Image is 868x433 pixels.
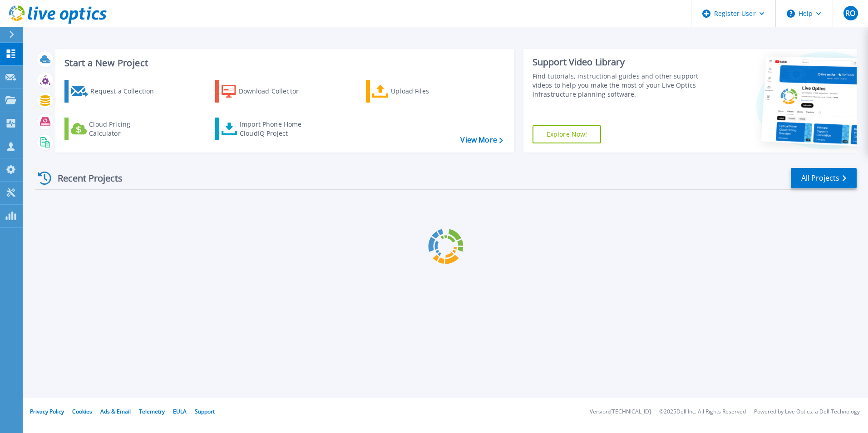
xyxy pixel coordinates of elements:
div: Import Phone Home CloudIQ Project [240,120,311,138]
a: All Projects [791,168,857,188]
li: Powered by Live Optics, a Dell Technology [754,409,860,415]
a: Telemetry [139,408,165,415]
div: Cloud Pricing Calculator [89,120,162,138]
div: Find tutorials, instructional guides and other support videos to help you make the most of your L... [533,72,702,99]
a: Explore Now! [533,125,602,143]
a: EULA [173,408,187,415]
h3: Start a New Project [64,58,503,68]
li: © 2025 Dell Inc. All Rights Reserved [659,409,746,415]
a: Privacy Policy [30,408,64,415]
div: Recent Projects [35,167,135,189]
div: Upload Files [391,82,464,100]
a: Ads & Email [100,408,131,415]
a: Support [195,408,215,415]
a: Download Collector [215,80,316,103]
span: RO [845,10,855,17]
a: View More [460,136,503,144]
a: Upload Files [366,80,467,103]
div: Request a Collection [90,82,163,100]
a: Request a Collection [64,80,166,103]
a: Cloud Pricing Calculator [64,118,166,140]
li: Version: [TECHNICAL_ID] [590,409,651,415]
div: Support Video Library [533,56,702,68]
div: Download Collector [239,82,311,100]
a: Cookies [72,408,92,415]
